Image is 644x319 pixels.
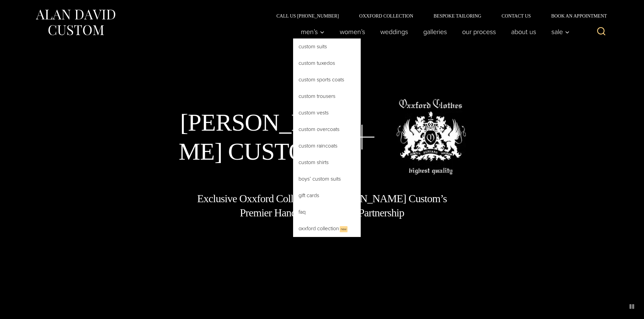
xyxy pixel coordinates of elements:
[293,38,361,55] a: Custom Suits
[332,25,373,38] a: Women’s
[492,14,541,18] a: Contact Us
[293,105,361,121] a: Custom Vests
[541,14,609,18] a: Book an Appointment
[293,121,361,137] a: Custom Overcoats
[266,14,610,18] nav: Secondary Navigation
[293,220,361,237] a: Oxxford CollectionNew
[373,25,415,38] a: weddings
[454,25,503,38] a: Our Process
[178,108,328,166] h1: [PERSON_NAME] Custom
[349,14,423,18] a: Oxxford Collection
[293,88,361,104] a: Custom Trousers
[293,55,361,71] a: Custom Tuxedos
[301,28,325,35] span: Men’s
[293,154,361,170] a: Custom Shirts
[503,25,544,38] a: About Us
[35,7,116,37] img: Alan David Custom
[293,187,361,204] a: Gift Cards
[626,301,637,312] button: pause animated background image
[197,192,448,220] h1: Exclusive Oxxford Collection | [PERSON_NAME] Custom’s Premier Handmade Clothing Partnership
[415,25,454,38] a: Galleries
[293,204,361,220] a: FAQ
[396,99,466,175] img: oxxford clothes, highest quality
[423,14,491,18] a: Bespoke Tailoring
[293,138,361,154] a: Custom Raincoats
[266,14,349,18] a: Call Us [PHONE_NUMBER]
[593,24,610,40] button: View Search Form
[340,226,348,232] span: New
[293,171,361,187] a: Boys’ Custom Suits
[293,72,361,88] a: Custom Sports Coats
[551,28,570,35] span: Sale
[293,25,573,38] nav: Primary Navigation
